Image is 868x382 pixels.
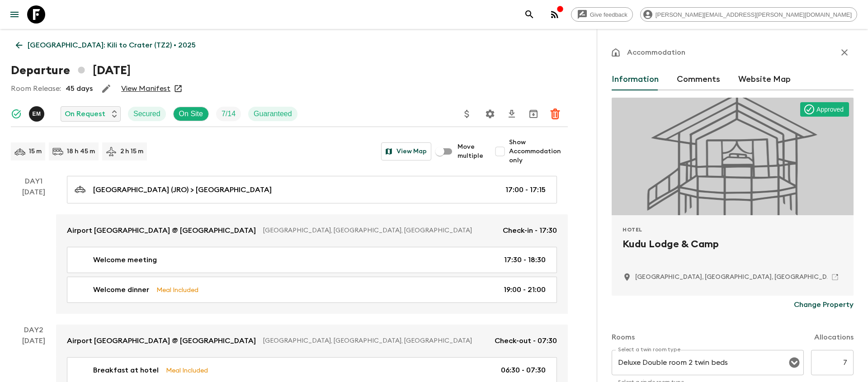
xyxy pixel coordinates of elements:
button: search adventures [520,5,538,24]
button: menu [5,5,24,24]
p: 15 m [29,147,42,156]
button: Download CSV [503,105,521,123]
span: [PERSON_NAME][EMAIL_ADDRESS][PERSON_NAME][DOMAIN_NAME] [651,11,857,18]
p: [GEOGRAPHIC_DATA], [GEOGRAPHIC_DATA], [GEOGRAPHIC_DATA] [263,226,495,235]
button: Comments [677,69,720,90]
a: Airport [GEOGRAPHIC_DATA] @ [GEOGRAPHIC_DATA][GEOGRAPHIC_DATA], [GEOGRAPHIC_DATA], [GEOGRAPHIC_DA... [56,214,568,247]
span: Hotel [623,226,642,233]
a: [GEOGRAPHIC_DATA] (JRO) > [GEOGRAPHIC_DATA]17:00 - 17:15 [67,176,557,203]
p: Check-out - 07:30 [495,335,557,346]
div: [DATE] [22,187,45,314]
button: Delete [546,105,564,123]
button: Change Property [794,296,854,314]
p: Arusha, Tanzania, United Republic of [635,273,841,282]
button: Information [612,69,659,90]
div: Secured [128,107,166,121]
button: Open [788,356,801,369]
button: Settings [481,105,499,123]
p: Rooms [612,332,635,343]
p: 18 h 45 m [67,147,95,156]
p: 2 h 15 m [120,147,143,156]
p: Airport [GEOGRAPHIC_DATA] @ [GEOGRAPHIC_DATA] [67,335,256,346]
p: Breakfast at hotel [93,365,159,376]
button: Update Price, Early Bird Discount and Costs [458,105,476,123]
p: Airport [GEOGRAPHIC_DATA] @ [GEOGRAPHIC_DATA] [67,225,256,236]
p: Allocations [814,332,854,343]
p: [GEOGRAPHIC_DATA] (JRO) > [GEOGRAPHIC_DATA] [93,184,272,195]
p: 17:00 - 17:15 [505,184,546,195]
p: E M [32,110,41,118]
p: Secured [133,108,160,119]
p: 45 days [66,83,93,94]
button: EM [29,106,46,122]
a: Give feedback [571,7,633,22]
span: Move multiple [458,142,484,160]
a: Welcome dinnerMeal Included19:00 - 21:00 [67,277,557,303]
p: [GEOGRAPHIC_DATA]: Kili to Crater (TZ2) • 2025 [28,40,196,51]
a: View Manifest [121,84,170,93]
p: [GEOGRAPHIC_DATA], [GEOGRAPHIC_DATA], [GEOGRAPHIC_DATA] [263,336,487,345]
div: Trip Fill [216,107,241,121]
p: Day 2 [11,325,56,335]
p: Check-in - 17:30 [503,225,557,236]
button: Archive (Completed, Cancelled or Unsynced Departures only) [524,105,542,123]
button: View Map [381,142,431,160]
span: Give feedback [585,11,632,18]
p: Guaranteed [254,108,292,119]
h1: Departure [DATE] [11,61,131,80]
a: [GEOGRAPHIC_DATA]: Kili to Crater (TZ2) • 2025 [11,36,201,54]
button: Website Map [738,69,791,90]
p: Welcome meeting [93,255,157,265]
div: On Site [173,107,209,121]
svg: Synced Successfully [11,108,22,119]
div: Photo of Kudu Lodge & Camp [612,98,854,215]
h2: Kudu Lodge & Camp [623,237,843,266]
label: Select a twin room type [618,346,680,354]
span: Show Accommodation only [509,138,568,165]
p: 06:30 - 07:30 [501,365,546,376]
p: 17:30 - 18:30 [504,255,546,265]
p: Meal Included [156,285,198,295]
p: Meal Included [166,365,208,375]
a: Welcome meeting17:30 - 18:30 [67,247,557,273]
a: Airport [GEOGRAPHIC_DATA] @ [GEOGRAPHIC_DATA][GEOGRAPHIC_DATA], [GEOGRAPHIC_DATA], [GEOGRAPHIC_DA... [56,325,568,357]
p: 19:00 - 21:00 [504,284,546,295]
p: Change Property [794,299,854,310]
p: On Request [65,108,105,119]
div: [PERSON_NAME][EMAIL_ADDRESS][PERSON_NAME][DOMAIN_NAME] [640,7,857,22]
p: 7 / 14 [222,108,236,119]
p: Room Release: [11,83,61,94]
p: Accommodation [627,47,685,58]
p: On Site [179,108,203,119]
p: Day 1 [11,176,56,187]
p: Approved [816,105,844,114]
p: Welcome dinner [93,284,149,295]
span: Emanuel Munisi [29,109,46,116]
